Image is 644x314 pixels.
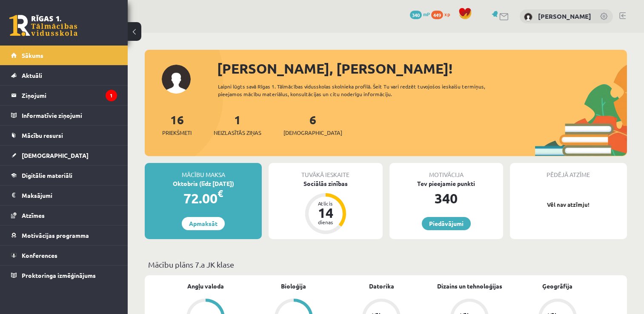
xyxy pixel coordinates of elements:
[281,282,306,291] a: Bioloģija
[431,11,443,19] span: 449
[389,188,503,208] div: 340
[11,146,117,165] a: [DEMOGRAPHIC_DATA]
[269,179,382,235] a: Sociālās zinības Atlicis 14 dienas
[145,163,262,179] div: Mācību maksa
[22,231,89,239] span: Motivācijas programma
[22,71,42,79] span: Aktuāli
[11,66,117,85] a: Aktuāli
[410,11,430,17] a: 340 mP
[217,58,627,79] div: [PERSON_NAME], [PERSON_NAME]!
[214,112,261,137] a: 1Neizlasītās ziņas
[22,186,117,205] legend: Maksājumi
[283,128,342,137] span: [DEMOGRAPHIC_DATA]
[145,188,262,208] div: 72.00
[11,46,117,65] a: Sākums
[437,282,502,291] a: Dizains un tehnoloģijas
[187,282,224,291] a: Angļu valoda
[389,179,503,188] div: Tev pieejamie punkti
[22,131,63,139] span: Mācību resursi
[313,206,338,220] div: 14
[389,163,503,179] div: Motivācija
[22,51,43,59] span: Sākums
[369,282,394,291] a: Datorika
[22,271,96,279] span: Proktoringa izmēģinājums
[22,211,45,219] span: Atzīmes
[11,226,117,245] a: Motivācijas programma
[218,83,507,98] div: Laipni lūgts savā Rīgas 1. Tālmācības vidusskolas skolnieka profilā. Šeit Tu vari redzēt tuvojošo...
[22,171,72,179] span: Digitālie materiāli
[11,265,117,285] a: Proktoringa izmēģinājums
[510,163,627,179] div: Pēdējā atzīme
[11,245,117,265] a: Konferences
[11,106,117,125] a: Informatīvie ziņojumi
[313,201,338,206] div: Atlicis
[431,11,454,17] a: 449 xp
[22,151,89,159] span: [DEMOGRAPHIC_DATA]
[11,166,117,185] a: Digitālie materiāli
[542,282,572,291] a: Ģeogrāfija
[538,12,591,20] a: [PERSON_NAME]
[283,112,342,137] a: 6[DEMOGRAPHIC_DATA]
[22,86,117,105] legend: Ziņojumi
[11,86,117,105] a: Ziņojumi1
[9,15,77,36] a: Rīgas 1. Tālmācības vidusskola
[106,90,117,101] i: 1
[182,217,225,230] a: Apmaksāt
[11,126,117,145] a: Mācību resursi
[22,106,117,125] legend: Informatīvie ziņojumi
[269,163,382,179] div: Tuvākā ieskaite
[423,11,430,17] span: mP
[162,112,192,137] a: 16Priekšmeti
[145,179,262,188] div: Oktobris (līdz [DATE])
[11,206,117,225] a: Atzīmes
[11,186,117,205] a: Maksājumi
[422,217,471,230] a: Piedāvājumi
[444,11,450,17] span: xp
[162,128,192,137] span: Priekšmeti
[148,259,624,270] p: Mācību plāns 7.a JK klase
[514,200,623,209] p: Vēl nav atzīmju!
[218,187,223,200] span: €
[269,179,382,188] div: Sociālās zinības
[410,11,422,19] span: 340
[524,13,532,21] img: Paula Ozoliņa
[214,128,261,137] span: Neizlasītās ziņas
[22,251,57,259] span: Konferences
[313,220,338,225] div: dienas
